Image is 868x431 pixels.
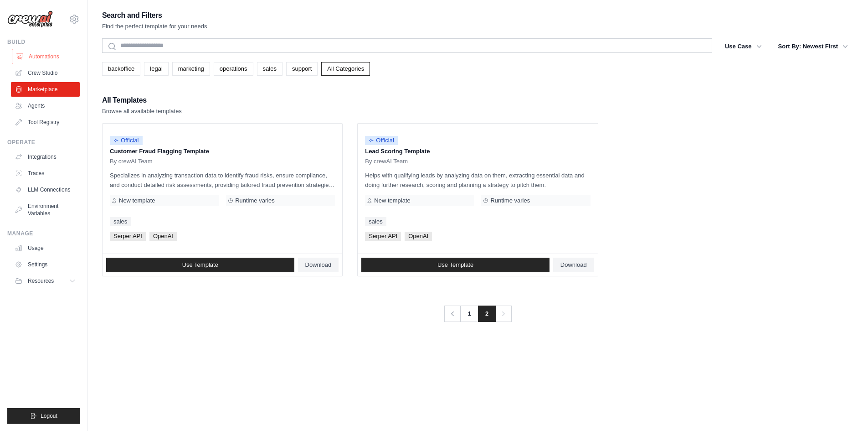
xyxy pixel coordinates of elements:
a: Marketplace [11,82,80,97]
a: Download [553,258,594,272]
span: Serper API [365,232,401,241]
a: Automations [12,49,81,64]
p: Specializes in analyzing transaction data to identify fraud risks, ensure compliance, and conduct... [110,171,335,190]
nav: Pagination [444,306,512,322]
span: Download [305,261,332,269]
span: By crewAI Team [110,158,153,165]
button: Resources [11,274,80,288]
a: Traces [11,166,80,181]
a: Use Template [106,258,294,272]
a: LLM Connections [11,182,80,197]
a: 1 [460,306,478,322]
a: Agents [11,99,80,113]
a: Environment Variables [11,199,80,221]
div: Manage [7,230,80,237]
span: OpenAI [405,232,432,241]
span: Download [560,261,587,269]
span: Runtime varies [490,197,530,204]
a: Tool Registry [11,115,80,130]
span: By crewAI Team [365,158,408,165]
a: Use Template [361,258,550,272]
img: Logo [7,10,53,28]
button: Logout [7,408,80,424]
a: backoffice [102,62,140,76]
p: Customer Fraud Flagging Template [110,147,335,156]
p: Helps with qualifying leads by analyzing data on them, extracting essential data and doing furthe... [365,171,590,190]
span: Use Template [437,261,473,269]
p: Lead Scoring Template [365,147,590,156]
a: operations [214,62,253,76]
h2: All Templates [102,94,182,107]
button: Sort By: Newest First [773,38,853,55]
span: New template [374,197,410,204]
span: Official [110,136,143,145]
a: Download [298,258,339,272]
a: Settings [11,257,80,272]
button: Use Case [719,38,767,55]
p: Browse all available templates [102,107,182,116]
span: OpenAI [149,232,177,241]
a: All Categories [321,62,370,76]
span: Runtime varies [235,197,275,204]
a: Usage [11,241,80,255]
a: sales [365,217,386,226]
span: 2 [478,306,496,322]
a: legal [144,62,168,76]
a: Crew Studio [11,66,80,80]
a: sales [110,217,131,226]
a: sales [257,62,282,76]
h2: Search and Filters [102,9,207,22]
span: Serper API [110,232,146,241]
p: Find the perfect template for your needs [102,22,207,31]
span: Logout [41,412,57,420]
div: Build [7,38,80,46]
span: Official [365,136,398,145]
div: Operate [7,139,80,146]
span: New template [119,197,155,204]
a: Integrations [11,150,80,164]
a: support [286,62,318,76]
span: Resources [28,277,54,285]
a: marketing [172,62,210,76]
span: Use Template [182,261,218,269]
